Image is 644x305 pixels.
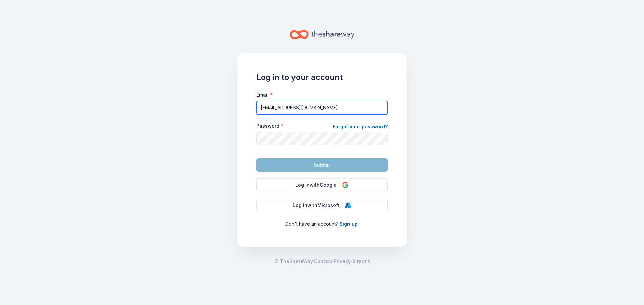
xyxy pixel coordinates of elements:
[274,257,370,265] span: · ·
[274,258,313,264] span: © TheShareWay
[256,92,273,98] label: Email
[345,202,352,209] img: Microsoft Logo
[256,199,388,212] button: Log inwithMicrosoft
[285,221,338,227] span: Don ' t have an account?
[342,182,349,188] img: Google Logo
[333,123,388,132] a: Forgot your password?
[256,72,388,83] h1: Log in to your account
[256,178,388,192] button: Log inwithGoogle
[334,257,370,265] a: Privacy & terms
[256,123,283,129] label: Password
[290,27,354,43] a: Home
[314,257,332,265] a: Contact
[339,221,358,227] a: Sign up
